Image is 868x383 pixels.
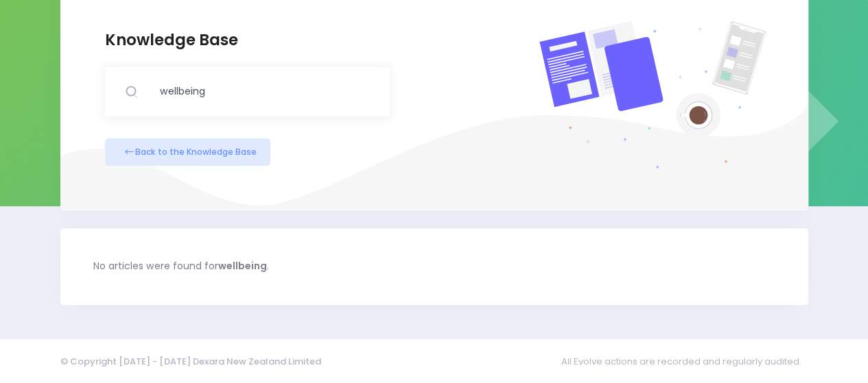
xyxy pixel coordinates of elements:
strong: wellbeing [218,259,267,273]
h2: Knowledge Base [105,31,390,49]
span: © Copyright [DATE] - [DATE] Dexara New Zealand Limited [60,355,321,368]
p: No articles were found for . [93,259,775,273]
a: Back to the Knowledge Base [105,138,271,166]
span: All Evolve actions are recorded and regularly audited. [561,348,808,375]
